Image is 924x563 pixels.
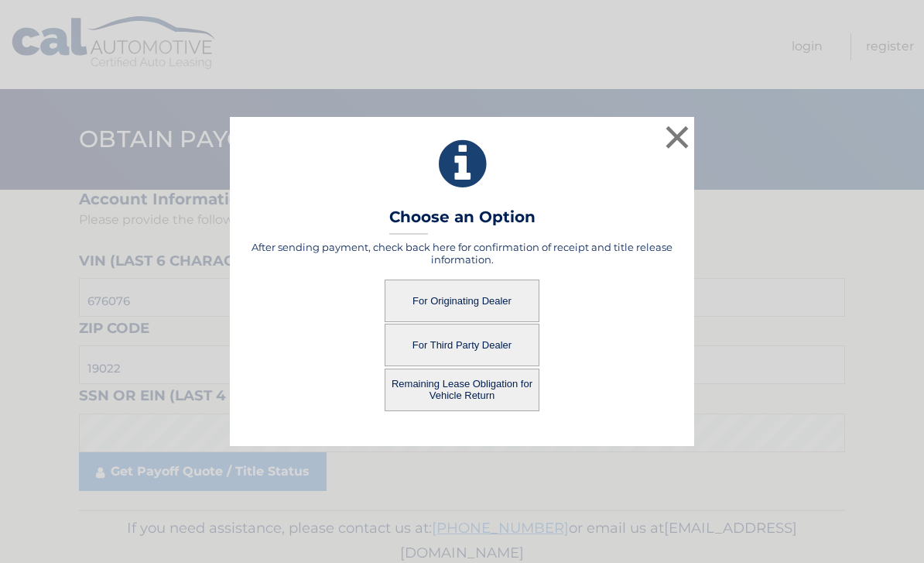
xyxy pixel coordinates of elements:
[385,280,539,322] button: For Originating Dealer
[662,122,693,153] button: ×
[249,241,675,266] h5: After sending payment, check back here for confirmation of receipt and title release information.
[385,369,539,411] button: Remaining Lease Obligation for Vehicle Return
[389,208,536,235] h3: Choose an Option
[385,324,539,366] button: For Third Party Dealer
